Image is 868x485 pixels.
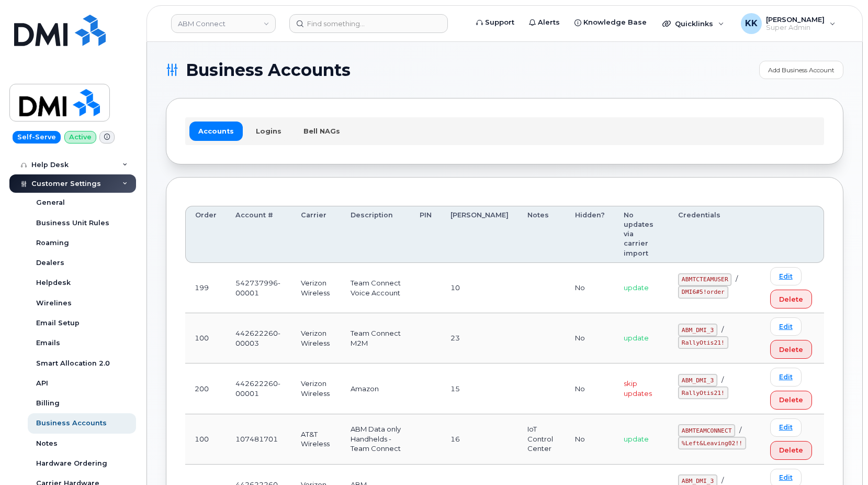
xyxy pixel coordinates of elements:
td: No [566,414,614,465]
th: Description [341,206,410,263]
td: Verizon Wireless [291,263,341,313]
td: 16 [441,414,518,465]
code: RallyOtis21! [678,387,728,399]
td: Amazon [341,363,410,414]
span: / [739,426,741,434]
button: Delete [770,441,812,460]
td: Team Connect M2M [341,313,410,363]
code: ABM_DMI_3 [678,374,717,387]
td: 542737996-00001 [226,263,291,313]
span: update [624,283,649,292]
a: Bell NAGs [295,122,349,140]
td: No [566,313,614,363]
span: / [722,376,724,384]
a: Logins [247,122,290,140]
a: Edit [770,267,802,285]
td: 23 [441,313,518,363]
th: PIN [410,206,441,263]
th: Hidden? [566,206,614,263]
span: skip updates [624,379,652,398]
td: Verizon Wireless [291,313,341,363]
code: DMI6#5!order [678,286,728,299]
a: Add Business Account [759,61,843,79]
span: Delete [779,445,803,455]
td: Verizon Wireless [291,363,341,414]
td: ABM Data only Handhelds - Team Connect [341,414,410,465]
th: No updates via carrier import [614,206,669,263]
td: 10 [441,263,518,313]
td: No [566,263,614,313]
button: Delete [770,391,812,410]
span: Delete [779,294,803,304]
td: 199 [185,263,226,313]
span: update [624,334,649,342]
th: Account # [226,206,291,263]
button: Delete [770,290,812,308]
span: / [736,274,738,283]
td: No [566,363,614,414]
a: Edit [770,418,802,437]
span: Delete [779,345,803,355]
td: 442622260-00001 [226,363,291,414]
code: RallyOtis21! [678,336,728,349]
td: 442622260-00003 [226,313,291,363]
th: Credentials [669,206,761,263]
td: 100 [185,414,226,465]
th: Carrier [291,206,341,263]
a: Edit [770,368,802,386]
td: Team Connect Voice Account [341,263,410,313]
td: 200 [185,363,226,414]
td: 15 [441,363,518,414]
button: Delete [770,340,812,359]
span: / [722,325,724,334]
code: ABMTEAMCONNECT [678,424,735,437]
td: 107481701 [226,414,291,465]
td: IoT Control Center [518,414,565,465]
a: Edit [770,317,802,336]
th: [PERSON_NAME] [441,206,518,263]
code: ABMTCTEAMUSER [678,273,731,286]
th: Order [185,206,226,263]
span: Delete [779,395,803,405]
code: %Left&Leaving02!! [678,437,746,449]
td: 100 [185,313,226,363]
th: Notes [518,206,565,263]
a: Accounts [189,122,243,140]
code: ABM_DMI_3 [678,324,717,336]
span: Business Accounts [186,62,351,78]
span: / [722,476,724,484]
span: update [624,435,649,443]
td: AT&T Wireless [291,414,341,465]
